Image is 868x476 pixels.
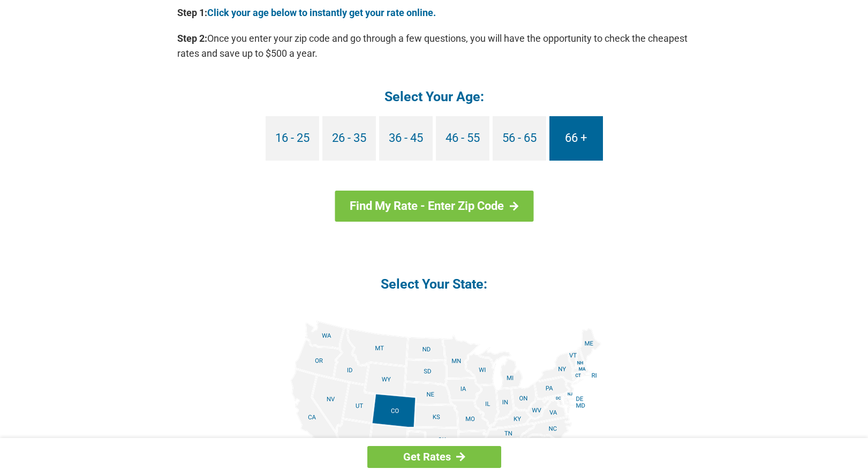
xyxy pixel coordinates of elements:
[177,33,207,44] b: Step 2:
[335,191,533,222] a: Find My Rate - Enter Zip Code
[207,7,436,18] a: Click your age below to instantly get your rate online.
[436,116,489,161] a: 46 - 55
[379,116,433,161] a: 36 - 45
[367,446,501,468] a: Get Rates
[493,116,546,161] a: 56 - 65
[266,116,319,161] a: 16 - 25
[177,31,691,61] p: Once you enter your zip code and go through a few questions, you will have the opportunity to che...
[549,116,603,161] a: 66 +
[177,275,691,293] h4: Select Your State:
[322,116,376,161] a: 26 - 35
[177,7,207,18] b: Step 1:
[177,88,691,105] h4: Select Your Age:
